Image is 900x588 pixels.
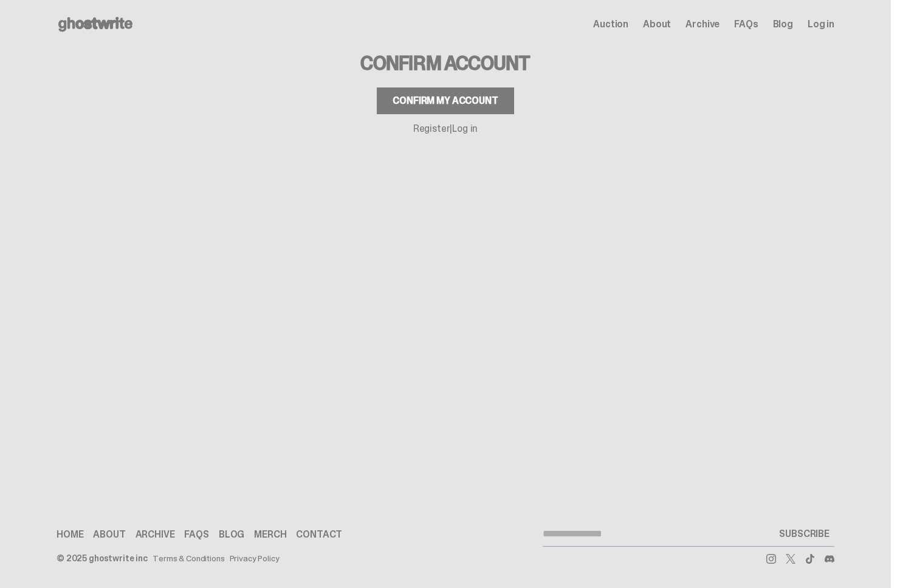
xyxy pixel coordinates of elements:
a: Register [413,122,450,135]
a: FAQs [734,19,758,29]
button: Confirm my account [377,87,514,114]
a: Contact [296,530,342,539]
a: About [93,530,125,539]
a: About [643,19,671,29]
a: Home [57,530,83,539]
a: Terms & Conditions [153,554,224,562]
a: Archive [685,19,720,29]
a: Blog [773,19,793,29]
div: © 2025 ghostwrite inc [57,554,148,562]
a: Merch [254,530,286,539]
a: Log in [808,19,834,29]
h3: Confirm Account [360,53,530,73]
div: Confirm my account [393,96,498,106]
button: SUBSCRIBE [774,522,834,546]
a: Archive [136,530,175,539]
a: Privacy Policy [230,554,280,562]
a: Auction [593,19,628,29]
a: FAQs [184,530,208,539]
a: Blog [219,530,244,539]
p: | [413,124,478,134]
a: Log in [452,122,478,135]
